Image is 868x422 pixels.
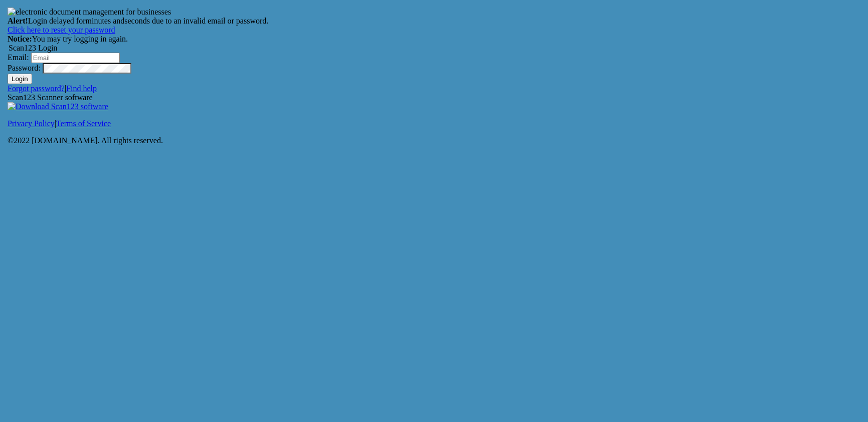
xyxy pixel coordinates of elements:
[8,74,32,84] button: Login
[66,84,97,93] a: Find help
[8,8,171,17] img: electronic document management for businesses
[8,102,108,111] img: Download Scan123 software
[8,35,32,43] strong: Notice:
[8,35,860,44] div: You may try logging in again.
[8,26,115,34] a: Click here to reset your password
[8,84,65,93] a: Forgot password?
[8,53,29,62] label: Email:
[8,84,860,93] div: |
[8,44,860,53] legend: Scan123 Login
[8,119,860,128] p: |
[56,119,111,128] a: Terms of Service
[31,53,120,63] input: Email
[8,17,860,35] div: Login delayed for minutes and seconds due to an invalid email or password.
[8,93,860,111] div: Scan123 Scanner software
[8,136,860,145] p: ©2022 [DOMAIN_NAME]. All rights reserved.
[8,17,28,25] strong: Alert!
[8,64,41,72] label: Password:
[8,119,55,128] a: Privacy Policy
